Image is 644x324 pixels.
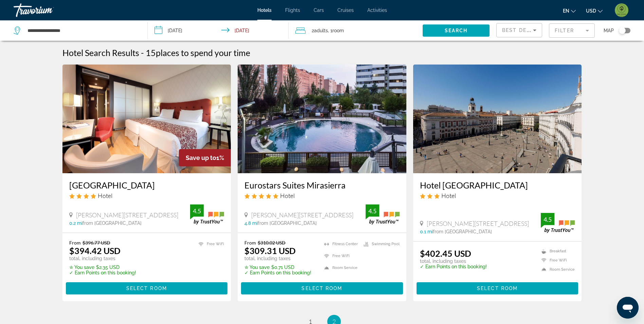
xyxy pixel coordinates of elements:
[280,192,295,199] span: Hotel
[244,265,311,270] p: $0.71 USD
[314,7,324,13] a: Cars
[549,23,595,38] button: Filter
[328,26,344,35] span: , 1
[538,248,575,254] li: Breakfast
[420,180,575,190] h3: Hotel [GEOGRAPHIC_DATA]
[241,284,403,291] a: Select Room
[69,220,82,226] span: 0.2 mi
[69,265,136,270] p: $2.35 USD
[126,286,167,291] span: Select Room
[420,264,487,269] p: ✓ Earn Points on this booking!
[69,240,81,246] span: From
[538,267,575,272] li: Room Service
[332,28,344,33] span: Room
[586,6,603,16] button: Change currency
[312,26,328,35] span: 2
[477,286,518,291] span: Select Room
[244,270,311,275] p: ✓ Earn Points on this booking!
[244,246,296,256] ins: $309.31 USD
[502,26,536,34] mat-select: Sort by
[337,7,354,13] a: Cruises
[413,65,582,173] img: Hotel image
[538,257,575,263] li: Free WiFi
[258,240,286,246] del: $310.02 USD
[244,256,311,261] p: total, including taxes
[241,282,403,294] button: Select Room
[146,48,250,58] h2: 15
[69,246,121,256] ins: $394.42 USD
[420,229,433,234] span: 0.1 mi
[541,215,554,223] div: 4.5
[244,220,258,226] span: 4.8 mi
[604,26,614,35] span: Map
[321,252,360,260] li: Free WiFi
[62,48,139,58] h1: Hotel Search Results
[98,192,112,199] span: Hotel
[244,265,270,270] span: ✮ You save
[420,248,471,258] ins: $402.45 USD
[314,28,328,33] span: Adults
[66,282,228,294] button: Select Room
[366,207,379,215] div: 4.5
[417,284,578,291] a: Select Room
[423,24,490,37] button: Search
[69,256,136,261] p: total, including taxes
[14,1,81,19] a: Travorium
[366,204,400,224] img: trustyou-badge.svg
[617,297,639,319] iframe: Button to launch messaging window
[238,65,406,173] img: Hotel image
[502,28,537,33] span: Best Deals
[76,211,178,219] span: [PERSON_NAME][STREET_ADDRESS]
[62,65,231,173] img: Hotel image
[541,213,575,233] img: trustyou-badge.svg
[251,211,353,219] span: [PERSON_NAME][STREET_ADDRESS]
[69,192,224,199] div: 4 star Hotel
[441,192,456,199] span: Hotel
[289,20,423,41] button: Travelers: 2 adults, 0 children
[614,28,630,34] button: Toggle map
[615,3,628,17] img: 2Q==
[321,264,360,272] li: Room Service
[420,258,487,264] p: total, including taxes
[586,8,596,14] span: USD
[66,284,228,291] a: Select Room
[563,8,569,14] span: en
[82,220,142,226] span: from [GEOGRAPHIC_DATA]
[195,240,224,248] li: Free WiFi
[420,192,575,199] div: 3 star Hotel
[563,6,576,16] button: Change language
[433,229,492,234] span: from [GEOGRAPHIC_DATA]
[258,220,317,226] span: from [GEOGRAPHIC_DATA]
[82,240,110,246] del: $396.77 USD
[244,192,400,199] div: 5 star Hotel
[156,48,250,58] span: places to spend your time
[445,28,468,33] span: Search
[244,240,256,246] span: From
[427,220,529,227] span: [PERSON_NAME][STREET_ADDRESS]
[367,7,387,13] a: Activities
[613,3,630,17] button: User Menu
[190,207,204,215] div: 4.5
[186,154,216,161] span: Save up to
[301,286,342,291] span: Select Room
[148,20,289,41] button: Check-in date: Dec 25, 2025 Check-out date: Dec 27, 2025
[285,7,300,13] a: Flights
[141,48,144,58] span: -
[69,180,224,190] a: [GEOGRAPHIC_DATA]
[244,180,400,190] a: Eurostars Suites Mirasierra
[257,7,272,13] a: Hotels
[321,240,360,248] li: Fitness Center
[179,149,231,166] div: 1%
[417,282,578,294] button: Select Room
[69,270,136,275] p: ✓ Earn Points on this booking!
